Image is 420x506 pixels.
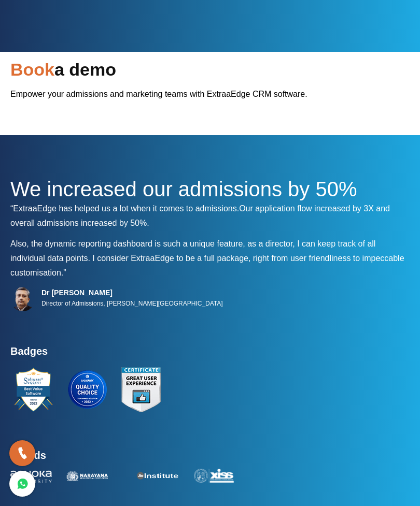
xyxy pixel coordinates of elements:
[41,288,223,297] h5: Dr [PERSON_NAME]
[10,449,410,468] h4: Brands
[10,254,404,277] span: I consider ExtraaEdge to be a full package, right from user friendliness to impeccable customisat...
[10,57,410,87] h2: a demo
[10,60,54,79] span: Book
[10,239,375,263] span: Also, the dynamic reporting dashboard is such a unique feature, as a director, I can keep track o...
[10,178,357,200] span: We increased our admissions by 50%
[41,297,223,310] p: Director of Admissions, [PERSON_NAME][GEOGRAPHIC_DATA]
[10,204,239,213] span: “ExtraaEdge has helped us a lot when it comes to admissions.
[10,87,410,109] p: Empower your admissions and marketing teams with ExtraaEdge CRM software.
[10,345,410,364] h4: Badges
